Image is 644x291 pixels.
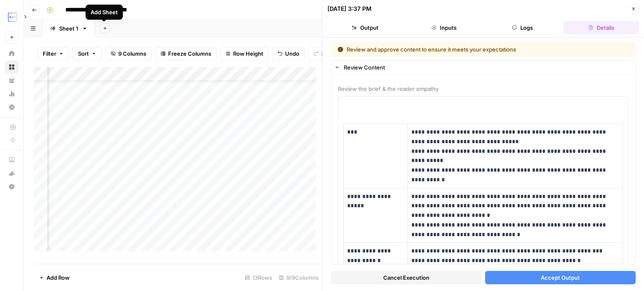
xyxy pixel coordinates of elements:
[5,167,18,180] button: What's new?
[406,21,482,34] button: Inputs
[233,49,263,58] span: Row Height
[485,21,561,34] button: Logs
[5,60,18,74] a: Browse
[5,100,18,114] a: Settings
[155,47,217,60] button: Freeze Columns
[105,47,152,60] button: 9 Columns
[541,273,580,282] span: Accept Output
[5,153,18,167] a: AirOps Academy
[5,10,20,25] img: TripleDart Logo
[43,20,95,37] a: Sheet 1
[5,167,18,180] div: What's new?
[331,271,482,284] button: Cancel Execution
[220,47,269,60] button: Row Height
[73,47,102,60] button: Sort
[485,271,636,284] button: Accept Output
[338,85,628,93] span: Review the brief & the reader empathy
[43,49,56,58] span: Filter
[285,49,299,58] span: Undo
[78,49,89,58] span: Sort
[118,49,146,58] span: 9 Columns
[338,45,573,54] div: Review and approve content to ensure it meets your expectations
[383,273,429,282] span: Cancel Execution
[563,21,639,34] button: Details
[34,271,75,284] button: Add Row
[272,47,305,60] button: Undo
[168,49,211,58] span: Freeze Columns
[5,87,18,100] a: Usage
[308,47,340,60] button: Redo
[5,74,18,87] a: Your Data
[47,273,70,282] span: Add Row
[5,180,18,193] button: Help + Support
[331,61,635,74] button: Review Content
[5,7,18,28] button: Workspace: TripleDart
[344,63,630,72] div: Review Content
[37,47,69,60] button: Filter
[327,21,403,34] button: Output
[59,24,78,33] div: Sheet 1
[5,47,18,60] a: Home
[275,271,322,284] div: 9/9 Columns
[327,5,371,13] div: [DATE] 3:37 PM
[241,271,275,284] div: 13 Rows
